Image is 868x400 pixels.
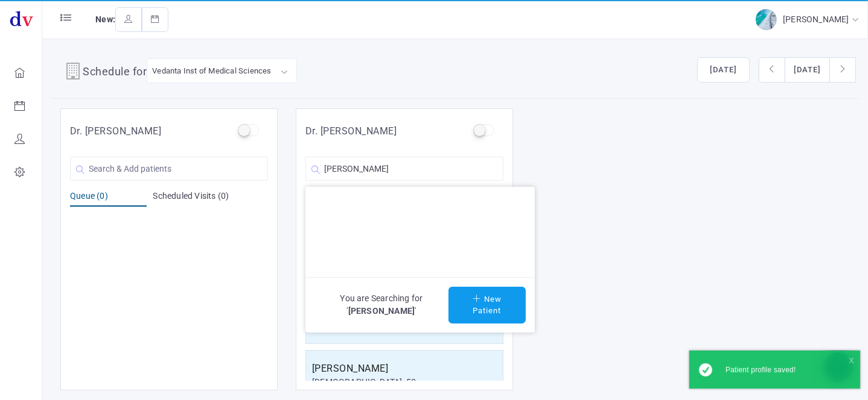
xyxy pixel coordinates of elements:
[697,57,750,83] button: [DATE]
[785,57,830,83] button: [DATE]
[153,190,268,207] div: Scheduled Visits (0)
[348,306,415,316] span: [PERSON_NAME]
[70,157,268,181] input: Search & Add patients
[783,14,852,24] span: [PERSON_NAME]
[312,376,447,389] div: [DEMOGRAPHIC_DATA], 53
[70,124,162,139] h5: Dr. [PERSON_NAME]
[83,63,147,83] h4: Schedule for
[95,14,115,24] span: New:
[305,157,503,181] input: Search & Add patients
[756,9,777,30] img: img-2.jpg
[314,292,448,317] span: You are Searching for ' '
[305,124,397,139] h5: Dr. [PERSON_NAME]
[726,366,796,374] span: Patient profile saved!
[448,287,526,323] button: New Patient
[312,361,447,376] h5: [PERSON_NAME]
[70,190,147,207] div: Queue (0)
[152,64,271,78] div: Vedanta Inst of Medical Sciences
